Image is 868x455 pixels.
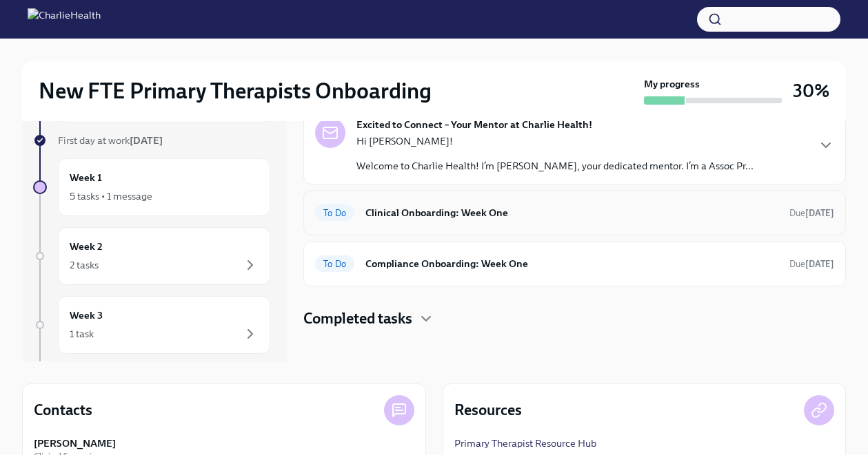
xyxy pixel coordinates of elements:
span: To Do [315,259,354,269]
span: Due [789,259,834,269]
strong: [PERSON_NAME] [34,436,116,450]
strong: My progress [644,77,700,91]
span: To Do [315,208,354,218]
div: 1 task [70,327,94,341]
h6: Compliance Onboarding: Week One [365,256,778,271]
h6: Week 2 [70,239,103,254]
span: September 28th, 2025 10:00 [789,257,834,271]
strong: [DATE] [805,259,834,269]
h6: Week 1 [70,170,102,185]
span: September 28th, 2025 10:00 [789,207,834,220]
h4: Contacts [34,400,92,421]
h4: Resources [454,400,522,421]
h2: New FTE Primary Therapists Onboarding [39,77,432,105]
strong: Excited to Connect – Your Mentor at Charlie Health! [356,118,592,131]
a: To DoClinical Onboarding: Week OneDue[DATE] [315,202,834,224]
h6: Clinical Onboarding: Week One [365,205,778,220]
a: First day at work[DATE] [33,134,270,147]
span: First day at work [58,134,163,147]
h3: 30% [793,78,829,103]
div: 5 tasks • 1 message [70,189,152,203]
a: To DoCompliance Onboarding: Week OneDue[DATE] [315,253,834,275]
img: CharlieHealth [28,8,101,30]
a: Week 22 tasks [33,227,270,285]
span: Due [789,208,834,218]
a: Week 15 tasks • 1 message [33,158,270,216]
h6: Week 3 [70,308,103,323]
a: Primary Therapist Resource Hub [454,436,596,450]
div: 2 tasks [70,258,99,272]
strong: [DATE] [805,208,834,218]
h4: Completed tasks [303,308,412,329]
p: Welcome to Charlie Health! I’m [PERSON_NAME], your dedicated mentor. I’m a Assoc Pr... [356,159,754,173]
a: Week 31 task [33,296,270,354]
p: Hi [PERSON_NAME]! [356,134,754,148]
strong: [DATE] [130,134,163,147]
div: Completed tasks [303,308,846,329]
